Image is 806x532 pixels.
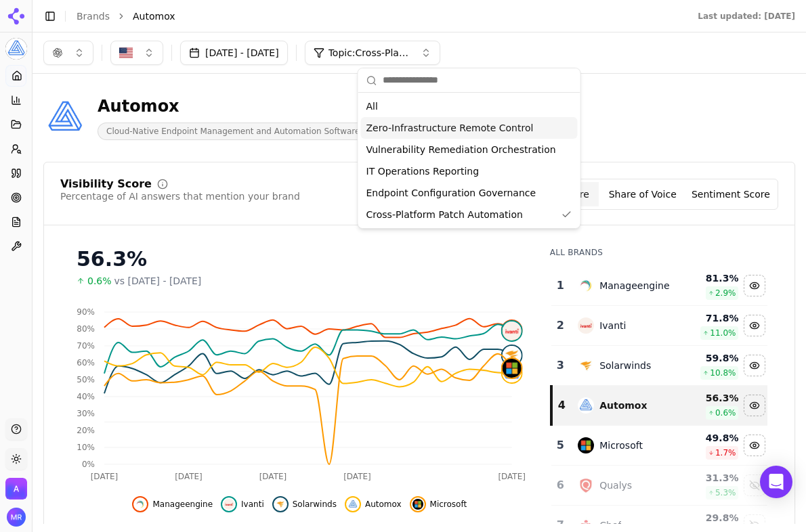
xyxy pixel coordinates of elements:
[684,311,738,325] div: 71.8 %
[77,11,110,22] a: Brands
[498,472,526,481] tspan: [DATE]
[60,190,300,203] div: Percentage of AI answers that mention your brand
[77,375,95,384] tspan: 50%
[5,478,27,500] button: Open organization switcher
[715,288,736,298] span: 2.9 %
[98,95,368,117] div: Automox
[551,426,767,466] tr: 5microsoftMicrosoft49.8%1.7%Hide microsoft data
[77,409,95,418] tspan: 30%
[578,317,594,334] img: ivanti
[175,472,203,481] tspan: [DATE]
[710,328,736,338] span: 11.0 %
[272,496,337,512] button: Hide solarwinds data
[180,41,288,65] button: [DATE] - [DATE]
[698,11,795,22] div: Last updated: [DATE]
[365,499,402,510] span: Automox
[366,208,523,221] span: Cross-Platform Patch Automation
[599,182,687,206] button: Share of Voice
[133,9,175,23] span: Automox
[578,357,594,374] img: solarwinds
[557,357,565,374] div: 3
[132,496,213,512] button: Hide manageengine data
[5,478,27,500] img: Automox
[557,278,565,294] div: 1
[345,496,402,512] button: Hide automox data
[578,437,594,453] img: microsoft
[715,447,736,458] span: 1.7 %
[366,143,556,156] span: Vulnerability Remediation Orchestration
[744,474,765,496] button: Show qualys data
[557,477,565,493] div: 6
[224,499,234,510] img: ivanti
[77,426,95,435] tspan: 20%
[684,471,738,485] div: 31.3 %
[715,407,736,418] span: 0.6 %
[410,496,467,512] button: Hide microsoft data
[503,346,522,365] img: solarwinds
[599,518,621,532] div: Chef
[503,359,522,378] img: microsoft
[77,307,95,317] tspan: 90%
[744,395,765,416] button: Hide automox data
[77,443,95,452] tspan: 10%
[599,439,643,452] div: Microsoft
[77,341,95,351] tspan: 70%
[5,38,27,60] img: Automox
[366,99,378,113] span: All
[744,275,765,296] button: Hide manageengine data
[77,324,95,334] tspan: 80%
[578,477,594,493] img: qualys
[684,431,738,445] div: 49.8 %
[43,96,87,139] img: Automox
[343,472,371,481] tspan: [DATE]
[715,487,736,498] span: 5.3 %
[557,437,565,453] div: 5
[551,306,767,346] tr: 2ivantiIvanti71.8%11.0%Hide ivanti data
[503,322,522,340] img: ivanti
[328,46,410,60] span: Topic: Cross-Platform Patch Automation
[744,435,765,456] button: Hide microsoft data
[599,319,626,332] div: Ivanti
[119,46,133,60] img: United States
[82,460,95,469] tspan: 0%
[293,499,337,510] span: Solarwinds
[366,164,480,178] span: IT Operations Reporting
[77,392,95,401] tspan: 40%
[710,368,736,378] span: 10.8 %
[152,499,213,510] span: Manageengine
[430,499,467,510] span: Microsoft
[599,279,669,292] div: Manageengine
[366,186,536,200] span: Endpoint Configuration Governance
[578,397,594,414] img: automox
[744,315,765,336] button: Hide ivanti data
[599,359,651,372] div: Solarwinds
[366,121,534,135] span: Zero-Infrastructure Remote Control
[87,274,112,288] span: 0.6%
[684,271,738,285] div: 81.3 %
[259,472,287,481] tspan: [DATE]
[98,123,368,140] span: Cloud-Native Endpoint Management and Automation Software
[91,472,119,481] tspan: [DATE]
[684,351,738,365] div: 59.8 %
[599,479,632,492] div: Qualys
[551,346,767,386] tr: 3solarwindsSolarwinds59.8%10.8%Hide solarwinds data
[77,358,95,368] tspan: 60%
[550,247,767,258] div: All Brands
[60,179,152,190] div: Visibility Score
[551,466,767,506] tr: 6qualysQualys31.3%5.3%Show qualys data
[221,496,264,512] button: Hide ivanti data
[135,499,146,510] img: manageengine
[557,317,565,334] div: 2
[551,386,767,426] tr: 4automoxAutomox56.3%0.6%Hide automox data
[7,508,26,527] img: Maddie Regis
[558,397,565,414] div: 4
[412,499,423,510] img: microsoft
[114,274,202,288] span: vs [DATE] - [DATE]
[599,399,647,412] div: Automox
[77,247,523,271] div: 56.3%
[551,266,767,306] tr: 1manageengineManageengine81.3%2.9%Hide manageengine data
[684,391,738,405] div: 56.3 %
[347,499,358,510] img: automox
[687,182,775,206] button: Sentiment Score
[77,9,671,23] nav: breadcrumb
